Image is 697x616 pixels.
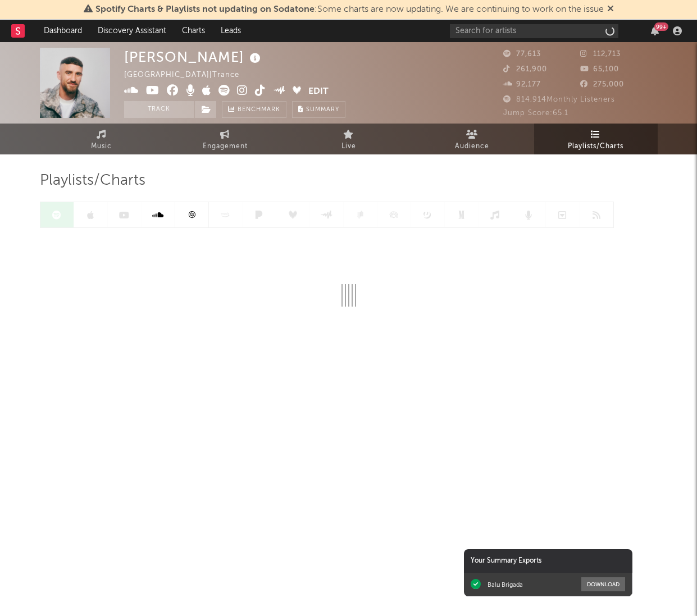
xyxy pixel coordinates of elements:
a: Playlists/Charts [534,124,658,154]
a: Benchmark [222,101,286,118]
button: Summary [292,101,345,118]
div: 99 + [654,22,668,31]
a: Music [40,124,163,154]
a: Leads [213,20,249,42]
a: Charts [174,20,213,42]
a: Live [287,124,411,154]
span: 77,613 [503,51,541,58]
a: Audience [411,124,534,154]
span: 92,177 [503,81,541,88]
span: Summary [306,107,339,113]
span: 275,000 [580,81,624,88]
div: [GEOGRAPHIC_DATA] | Trance [124,69,252,82]
button: Track [124,101,194,118]
button: Download [581,577,625,591]
span: Playlists/Charts [568,140,623,153]
span: Engagement [203,140,248,153]
span: Dismiss [607,5,614,14]
button: 99+ [651,26,659,35]
span: : Some charts are now updating. We are continuing to work on the issue [95,5,604,14]
span: 65,100 [580,66,619,73]
a: Engagement [163,124,287,154]
span: Music [91,140,112,153]
span: Spotify Charts & Playlists not updating on Sodatone [95,5,315,14]
div: Balu Brigada [488,581,523,588]
span: 261,900 [503,66,547,73]
a: Discovery Assistant [90,20,174,42]
span: Live [341,140,356,153]
button: Edit [308,85,329,99]
span: Playlists/Charts [40,174,145,188]
span: Audience [455,140,489,153]
div: Your Summary Exports [464,549,632,573]
a: Dashboard [36,20,90,42]
input: Search for artists [450,24,618,38]
span: 814,914 Monthly Listeners [503,96,615,103]
span: Benchmark [238,103,280,117]
span: Jump Score: 65.1 [503,109,568,117]
span: 112,713 [580,51,621,58]
div: [PERSON_NAME] [124,48,263,66]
